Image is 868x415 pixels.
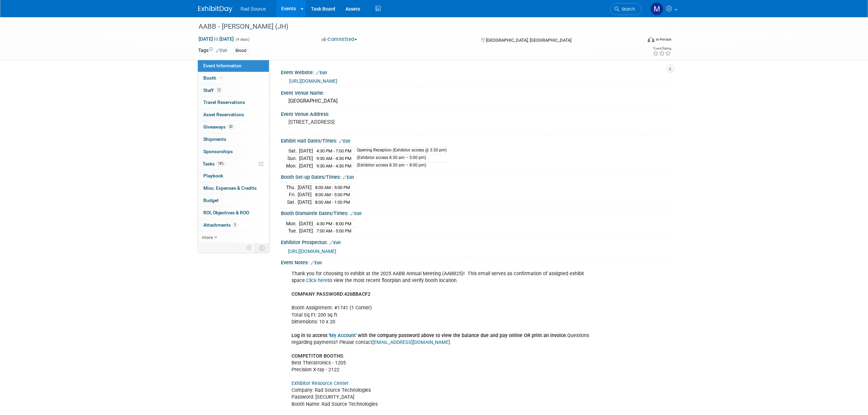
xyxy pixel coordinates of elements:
a: Event Information [198,60,269,72]
a: Search [610,3,641,15]
span: 8:00 AM - 5:00 PM [315,185,350,190]
a: Tasks18% [198,158,269,170]
a: [EMAIL_ADDRESS][DOMAIN_NAME] [372,339,450,345]
span: Asset Reservations [203,112,244,117]
span: 9:30 AM - 4:30 PM [316,156,351,161]
b: COMPETITOR [291,353,322,359]
td: Tags [198,47,227,55]
span: to [213,36,219,42]
span: Budget [203,198,219,203]
div: Exhibitor Prospectus: [281,237,670,246]
span: Giveaways [203,124,234,130]
td: [DATE] [299,147,313,155]
span: 7:00 AM - 5:00 PM [316,228,351,233]
div: Event Website: [281,67,670,76]
button: Committed [319,36,360,43]
a: Edit [339,139,350,144]
span: (4 days) [235,37,249,42]
span: 12 [215,88,222,93]
span: more [202,235,213,240]
a: Playbook [198,170,269,182]
td: [DATE] [298,184,312,191]
td: Sun. [286,155,299,162]
a: Edit [316,70,327,75]
span: Travel Reservations [203,99,245,105]
td: Thu. [286,184,298,191]
td: [DATE] [299,220,313,227]
div: Booth Set-up Dates/Times: [281,172,670,181]
span: Search [619,6,635,12]
span: Misc. Expenses & Credits [203,185,257,191]
a: Edit [350,211,362,216]
td: Sat. [286,147,299,155]
div: Exhibit Hall Dates/Times: [281,136,670,145]
div: Event Notes: [281,257,670,266]
td: Tue. [286,227,299,235]
td: Sat. [286,198,298,205]
a: ROI, Objectives & ROO [198,207,269,219]
a: Travel Reservations [198,96,269,108]
a: Edit [216,48,227,53]
span: Playbook [203,173,223,178]
img: ExhibitDay [198,6,232,13]
span: 8:00 AM - 1:00 PM [315,200,350,205]
td: [DATE] [299,162,313,169]
div: Event Rating [653,47,671,50]
div: In-Person [655,37,672,42]
td: (Exhibitor access 8:30 am – 5:00 pm) [353,155,447,162]
span: 20 [227,124,234,129]
img: Format-Inperson.png [648,37,654,42]
a: Edit [329,240,341,245]
div: AABB - [PERSON_NAME] (JH) [196,21,631,33]
a: Edit [311,260,322,265]
div: Blood [233,47,248,54]
a: Budget [198,195,269,206]
a: Staff12 [198,84,269,96]
a: My Account [329,333,356,338]
a: Attachments5 [198,219,269,231]
span: 4:30 PM - 8:00 PM [316,221,351,226]
b: Log in to access ' ' with the company password above to view the balance due and pay online OR pr... [291,333,567,338]
b: COMPANY PASSWORD: [291,291,344,297]
a: Edit [343,175,354,180]
span: Tasks [203,161,226,166]
img: Melissa Conboy [650,2,663,15]
span: [GEOGRAPHIC_DATA], [GEOGRAPHIC_DATA] [486,38,571,43]
a: more [198,231,269,243]
a: Sponsorships [198,146,269,158]
span: Event Information [203,63,242,68]
a: Misc. Expenses & Credits [198,182,269,194]
td: [DATE] [298,191,312,199]
a: Click here [306,278,328,283]
span: 9:30 AM - 4:30 PM [316,163,351,169]
span: [DATE] [DATE] [198,36,234,42]
div: Event Format [601,36,672,46]
i: Booth reservation complete [219,76,223,80]
span: [URL][DOMAIN_NAME] [288,249,336,254]
span: 4:30 PM - 7:00 PM [316,148,351,153]
span: 8:00 AM - 5:00 PM [315,192,350,197]
td: Fri. [286,191,298,199]
a: [URL][DOMAIN_NAME] [289,78,337,84]
span: Rad Source [241,6,266,12]
a: Shipments [198,133,269,145]
a: Giveaways20 [198,121,269,133]
span: Attachments [203,222,238,228]
td: (Exhibitor access 8:30 am – 8:00 pm) [353,162,447,169]
span: 18% [216,161,226,166]
span: Booth [203,75,224,81]
span: Sponsorships [203,149,233,154]
pre: [STREET_ADDRESS] [288,119,435,125]
b: BOOTHS [324,353,343,359]
b: 426BBACF2 [344,291,370,297]
div: Booth Dismantle Dates/Times: [281,208,670,217]
td: [DATE] [299,227,313,235]
td: Opening Reception (Exhibitor access @ 3:30 pm) [353,147,447,155]
td: Toggle Event Tabs [255,243,269,252]
div: Event Venue Name: [281,88,670,96]
span: 5 [232,222,238,227]
a: Exhibitor Resource Center [291,380,349,386]
td: Personalize Event Tab Strip [243,243,255,252]
div: [GEOGRAPHIC_DATA] [286,96,665,106]
td: [DATE] [299,155,313,162]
